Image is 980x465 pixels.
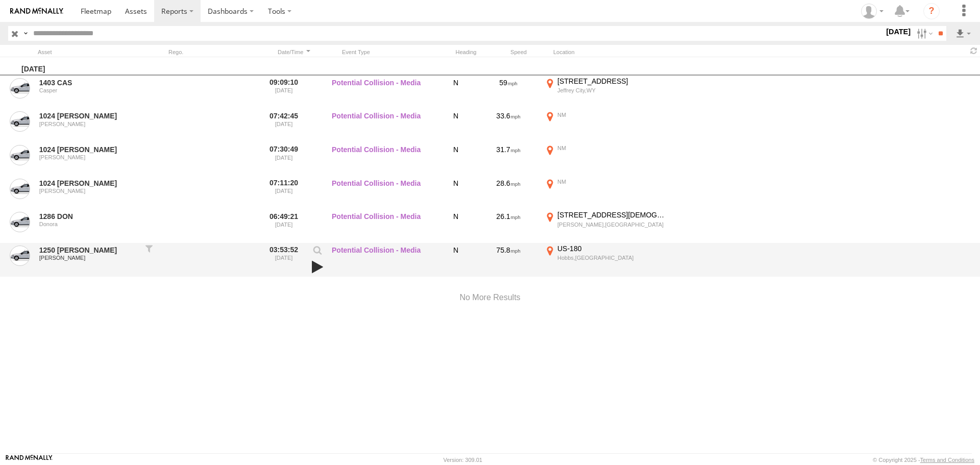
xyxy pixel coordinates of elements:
div: 33.6 [478,110,539,142]
label: Search Filter Options [913,26,935,41]
div: US-180 [557,244,669,253]
div: N [438,244,474,276]
div: Filter to this asset's events [144,244,154,276]
div: 26.1 [478,210,539,242]
div: [PERSON_NAME] [39,255,138,261]
a: 1024 [PERSON_NAME] [39,111,138,120]
div: Randy Yohe [857,4,887,19]
label: Potential Collision - Media [332,244,434,276]
label: 07:11:20 [DATE] [264,177,303,209]
label: Search Query [21,26,30,41]
label: 07:42:45 [DATE] [264,110,303,142]
label: 09:09:10 [DATE] [264,77,303,108]
i: ? [923,3,940,19]
div: [PERSON_NAME] [39,121,138,127]
div: N [438,177,474,209]
label: Potential Collision - Media [332,143,434,175]
div: 75.8 [478,244,539,276]
label: View Event Parameters [309,246,326,260]
div: Casper [39,87,138,93]
a: 1024 [PERSON_NAME] [39,179,138,188]
div: [PERSON_NAME] [39,188,138,194]
div: 28.6 [478,177,539,209]
div: 31.7 [478,143,539,175]
div: Jeffrey City,WY [557,87,669,94]
a: 1286 DON [39,212,138,221]
label: 07:30:49 [DATE] [264,143,303,175]
label: 06:49:21 [DATE] [264,210,303,242]
a: View Attached Media (Video) [309,260,326,274]
a: 1250 [PERSON_NAME] [39,246,138,255]
div: 59 [478,77,539,108]
div: Version: 309.01 [444,457,482,463]
div: NM [557,144,669,152]
a: Terms and Conditions [920,457,974,463]
div: [PERSON_NAME] [39,154,138,160]
label: Click to View Event Location [543,177,671,209]
a: 1403 CAS [39,78,138,87]
label: Potential Collision - Media [332,77,434,108]
label: Export results as... [954,26,972,41]
div: Click to Sort [275,48,313,56]
label: [DATE] [884,26,913,37]
label: Potential Collision - Media [332,177,434,209]
div: NM [557,111,669,118]
a: 1024 [PERSON_NAME] [39,145,138,154]
div: N [438,210,474,242]
label: 03:53:52 [DATE] [264,244,303,276]
label: Potential Collision - Media [332,110,434,142]
div: [STREET_ADDRESS] [557,77,669,86]
a: Visit our Website [6,455,53,465]
img: rand-logo.svg [10,8,63,15]
label: Potential Collision - Media [332,210,434,242]
div: N [438,110,474,142]
label: Click to View Event Location [543,77,671,108]
div: [STREET_ADDRESS][DEMOGRAPHIC_DATA] [557,210,669,219]
div: N [438,143,474,175]
span: Refresh [968,46,980,56]
label: Click to View Event Location [543,143,671,175]
div: N [438,77,474,108]
div: Hobbs,[GEOGRAPHIC_DATA] [557,254,669,261]
div: [PERSON_NAME],[GEOGRAPHIC_DATA] [557,221,669,228]
label: Click to View Event Location [543,244,671,276]
div: NM [557,178,669,185]
div: Donora [39,221,138,227]
label: Click to View Event Location [543,210,671,242]
div: © Copyright 2025 - [873,457,974,463]
label: Click to View Event Location [543,110,671,142]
